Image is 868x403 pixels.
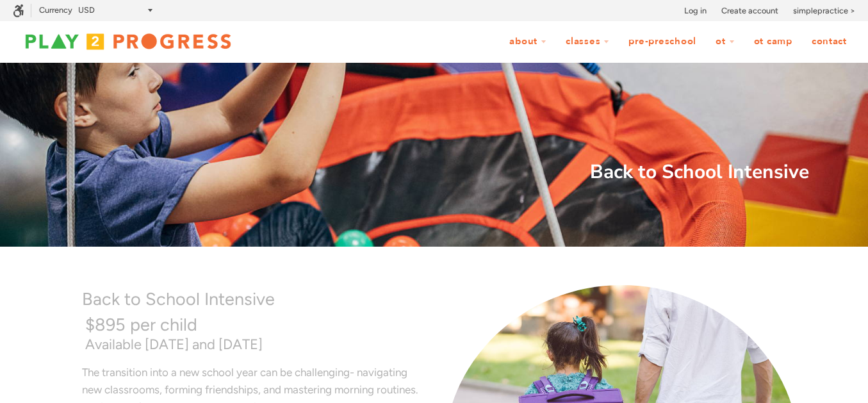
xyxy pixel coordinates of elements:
[501,29,555,54] a: About
[85,336,425,354] p: Available [DATE] and [DATE]
[557,29,618,54] a: Classes
[721,4,778,17] a: Create account
[684,4,707,17] a: Log in
[707,29,743,54] a: OT
[620,29,705,54] a: Pre-Preschool
[39,5,72,15] label: Currency
[85,314,197,335] span: $895 per child
[746,29,801,54] a: OT Camp
[793,4,855,17] a: simplepractice >
[13,29,243,54] img: Play2Progress logo
[590,159,809,185] strong: Back to School Intensive
[803,29,855,54] a: Contact
[82,285,425,313] p: Back to School Intensive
